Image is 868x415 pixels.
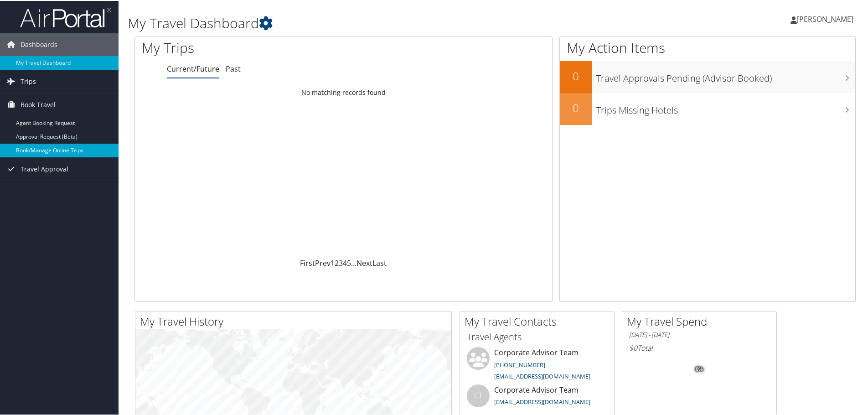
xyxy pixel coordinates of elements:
[560,67,592,83] h2: 0
[467,330,607,342] h3: Travel Agents
[560,60,855,92] a: 0Travel Approvals Pending (Advisor Booked)
[335,257,339,267] a: 2
[629,342,637,352] span: $0
[21,157,68,180] span: Travel Approval
[21,69,36,92] span: Trips
[347,257,351,267] a: 5
[128,13,618,32] h1: My Travel Dashboard
[167,63,219,73] a: Current/Future
[372,257,387,267] a: Last
[494,371,590,379] a: [EMAIL_ADDRESS][DOMAIN_NAME]
[343,257,347,267] a: 4
[596,99,855,116] h3: Trips Missing Hotels
[356,257,372,267] a: Next
[339,257,343,267] a: 3
[596,67,855,84] h3: Travel Approvals Pending (Advisor Booked)
[331,257,335,267] a: 1
[560,99,592,115] h2: 0
[21,93,56,115] span: Book Travel
[696,366,703,371] tspan: 0%
[629,330,770,338] h6: [DATE] - [DATE]
[629,342,770,352] h6: Total
[21,32,57,55] span: Dashboards
[627,313,776,328] h2: My Travel Spend
[494,397,590,405] a: [EMAIL_ADDRESS][DOMAIN_NAME]
[797,13,853,23] span: [PERSON_NAME]
[462,346,612,384] li: Corporate Advisor Team
[560,92,855,124] a: 0Trips Missing Hotels
[20,6,111,27] img: airportal-logo.png
[351,257,356,267] span: …
[467,384,490,406] div: CT
[465,313,614,328] h2: My Travel Contacts
[315,257,331,267] a: Prev
[226,63,241,73] a: Past
[560,37,855,57] h1: My Action Items
[300,257,315,267] a: First
[462,384,612,413] li: Corporate Advisor Team
[140,313,451,328] h2: My Travel History
[142,37,372,57] h1: My Trips
[790,5,863,32] a: [PERSON_NAME]
[494,360,545,368] a: [PHONE_NUMBER]
[135,83,552,100] td: No matching records found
